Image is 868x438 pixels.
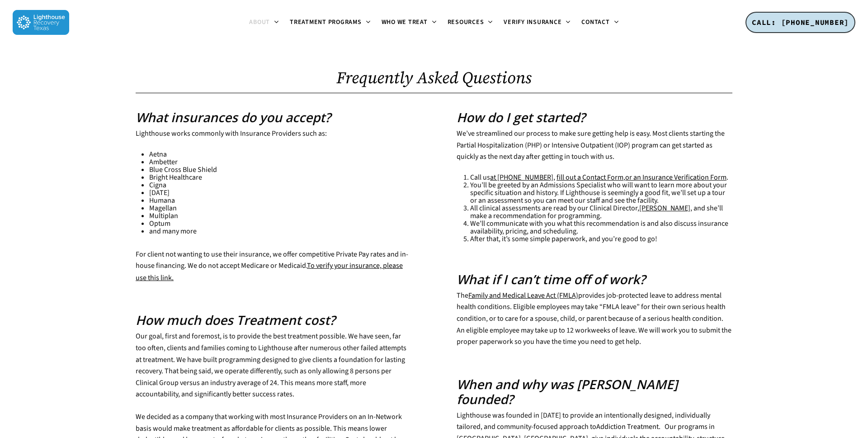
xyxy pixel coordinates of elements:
a: Resources [442,19,499,26]
span: CALL: [PHONE_NUMBER] [752,18,849,27]
li: Blue Cross Blue Shield [149,166,411,174]
a: [PERSON_NAME] [639,203,690,213]
span: Resources [448,18,484,27]
span: Verify Insurance [504,18,561,27]
p: Lighthouse works commonly with Insurance Providers such as: [136,128,411,151]
span: Who We Treat [382,18,428,27]
li: After that, it’s some simple paperwork, and you’re good to go! [470,235,732,243]
li: and many more [149,228,411,235]
li: Magellan [149,205,411,212]
span: How do I get started? [457,109,585,126]
img: Lighthouse Recovery Texas [13,10,69,35]
li: Call us , . [470,174,732,181]
a: To verify your insurance, please use this link. [136,261,403,283]
span: About [249,18,270,27]
span: Contact [581,18,609,27]
a: Family and Medical Leave Act (FMLA) [468,290,578,300]
h1: Frequently Asked Questions [136,68,732,87]
span: Treatment Programs [290,18,362,27]
a: About [244,19,284,26]
span: at [PHONE_NUMBER] [490,172,553,182]
a: or an Insurance Verification Form [625,172,726,182]
p: The provides job-protected leave to address mental health conditions. Eligible employees may take... [457,290,732,348]
p: Our goal, first and foremost, is to provide the best treatment possible. We have seen, far too of... [136,331,411,411]
li: Optum [149,220,411,228]
li: [DATE] [149,189,411,197]
p: We’ve streamlined our process to make sure getting help is easy. Most clients starting the Partia... [457,128,732,174]
a: at [PHONE_NUMBER], [490,172,555,182]
p: For client not wanting to use their insurance, we offer competitive Private Pay rates and in-hous... [136,249,411,284]
a: Treatment Programs [284,19,376,26]
li: Multiplan [149,212,411,220]
a: Contact [576,19,624,26]
li: All clinical assessments are read by our Clinical Director, , and she’ll make a recommendation fo... [470,205,732,220]
a: CALL: [PHONE_NUMBER] [745,12,855,33]
li: Bright Healthcare [149,174,411,181]
li: We’ll communicate with you what this recommendation is and also discuss insurance availability, p... [470,220,732,235]
li: Humana [149,197,411,205]
li: Cigna [149,181,411,189]
strong: What insurances do you accept? [136,109,331,126]
li: Ambetter [149,158,411,166]
span: What if I can’t time off of work? [457,271,646,288]
li: You’ll be greeted by an Admissions Specialist who will want to learn more about your specific sit... [470,181,732,205]
a: Verify Insurance [498,19,576,26]
span: When and why was [PERSON_NAME] founded? [457,376,678,408]
span: How much does Treatment cost? [136,311,335,328]
a: Addiction Treatment [596,422,659,432]
li: Aetna [149,151,411,158]
a: Who We Treat [376,19,442,26]
a: fill out a Contact Form [557,172,623,182]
